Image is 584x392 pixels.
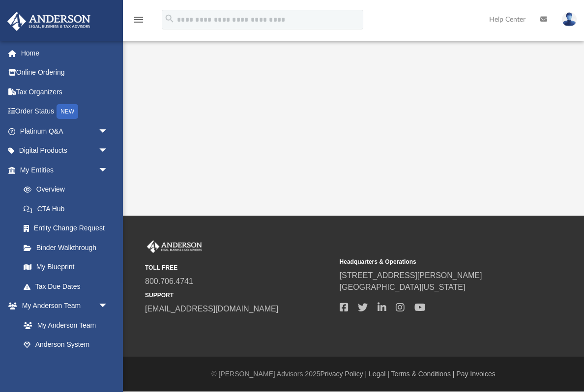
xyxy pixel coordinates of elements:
i: search [164,13,175,24]
a: Binder Walkthrough [14,238,123,257]
a: [EMAIL_ADDRESS][DOMAIN_NAME] [145,305,278,313]
small: SUPPORT [145,291,333,300]
a: Platinum Q&Aarrow_drop_down [7,121,123,141]
a: Tax Due Dates [14,277,123,296]
a: My Entitiesarrow_drop_down [7,160,123,180]
span: arrow_drop_down [98,141,118,161]
a: My Blueprint [14,257,118,277]
a: [STREET_ADDRESS][PERSON_NAME] [340,271,482,280]
a: Client Referrals [14,354,118,374]
a: Legal | [369,370,389,378]
img: Anderson Advisors Platinum Portal [4,12,93,31]
a: Overview [14,180,123,199]
small: Headquarters & Operations [340,257,527,266]
a: My Anderson Team [14,315,113,335]
div: NEW [57,104,78,119]
span: arrow_drop_down [98,121,118,141]
img: User Pic [562,12,577,27]
small: TOLL FREE [145,263,333,272]
a: Order StatusNEW [7,102,123,122]
span: arrow_drop_down [98,296,118,316]
a: CTA Hub [14,199,123,219]
span: arrow_drop_down [98,160,118,180]
a: 800.706.4741 [145,277,193,285]
img: Anderson Advisors Platinum Portal [145,240,204,253]
a: Terms & Conditions | [391,370,455,378]
a: Privacy Policy | [321,370,367,378]
a: Online Ordering [7,63,123,83]
a: Anderson System [14,335,118,355]
a: Tax Organizers [7,82,123,102]
a: My Anderson Teamarrow_drop_down [7,296,118,316]
a: Digital Productsarrow_drop_down [7,141,123,161]
a: Pay Invoices [456,370,495,378]
i: menu [133,14,145,26]
a: Home [7,43,123,63]
div: © [PERSON_NAME] Advisors 2025 [123,369,584,379]
a: [GEOGRAPHIC_DATA][US_STATE] [340,283,466,291]
a: menu [133,19,145,26]
a: Entity Change Request [14,219,123,238]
